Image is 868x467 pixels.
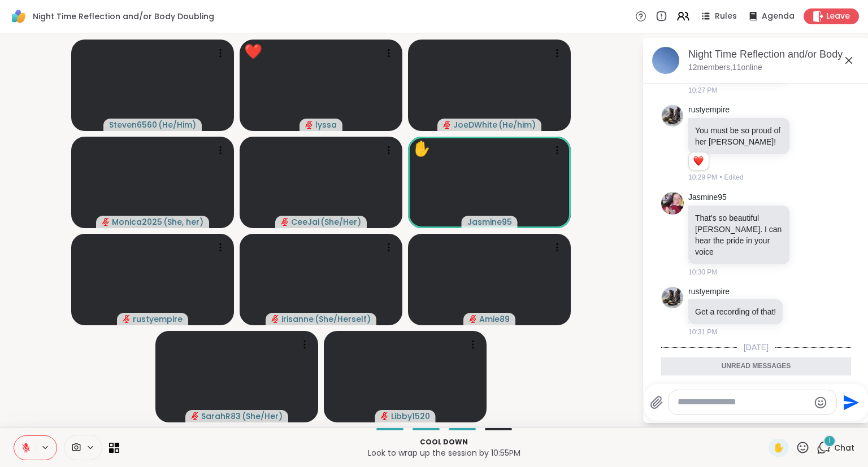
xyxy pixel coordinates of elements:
[688,192,727,203] a: Jasmine95
[33,11,214,22] span: Night Time Reflection and/or Body Doubling
[126,447,762,459] p: Look to wrap up the session by 10:55PM
[498,119,536,130] span: ( He/him )
[191,412,199,420] span: audio-muted
[688,267,717,277] span: 10:30 PM
[826,11,850,22] span: Leave
[467,216,512,228] span: Jasmine95
[688,47,860,62] div: Night Time Reflection and/or Body Doubling, [DATE]
[695,125,783,147] p: You must be so proud of her [PERSON_NAME]!
[271,315,279,323] span: audio-muted
[688,172,717,182] span: 10:29 PM
[773,441,784,455] span: ✋
[112,216,162,228] span: Monica2025
[661,192,684,215] img: https://sharewell-space-live.sfo3.digitaloceanspaces.com/user-generated/0c3f25b2-e4be-4605-90b8-c...
[688,62,762,73] p: 12 members, 11 online
[102,218,110,226] span: audio-muted
[689,152,709,171] div: Reaction list
[719,172,722,182] span: •
[242,411,283,422] span: ( She/Her )
[688,104,730,116] a: rustyempire
[315,313,371,325] span: ( She/Herself )
[126,437,762,447] p: Cool down
[479,313,510,325] span: Amie89
[688,85,717,95] span: 10:27 PM
[291,216,319,228] span: CeeJai
[413,138,431,160] div: ✋
[201,411,241,422] span: SarahR83
[834,442,854,453] span: Chat
[688,286,730,298] a: rustyempire
[123,315,131,323] span: audio-muted
[828,436,831,446] span: 1
[652,47,679,74] img: Night Time Reflection and/or Body Doubling, Sep 11
[661,104,684,127] img: https://sharewell-space-live.sfo3.digitaloceanspaces.com/user-generated/3913dd85-6983-4073-ba6e-f...
[678,396,809,408] textarea: Type your message
[762,11,795,22] span: Agenda
[305,121,313,129] span: audio-muted
[724,172,744,182] span: Edited
[443,121,451,129] span: audio-muted
[281,218,289,226] span: audio-muted
[244,41,262,63] div: ❤️
[453,119,497,130] span: JoeDWhite
[320,216,361,228] span: ( She/Her )
[469,315,477,323] span: audio-muted
[661,357,851,376] div: Unread messages
[692,157,704,166] button: Reactions: love
[688,327,717,337] span: 10:31 PM
[315,119,337,130] span: lyssa
[158,119,196,130] span: ( He/Him )
[814,396,827,409] button: Emoji picker
[695,306,776,317] p: Get a recording of that!
[391,411,430,422] span: Libby1520
[281,313,314,325] span: irisanne
[737,342,775,353] span: [DATE]
[133,313,183,325] span: rustyempire
[715,11,737,22] span: Rules
[9,7,28,26] img: ShareWell Logomark
[109,119,157,130] span: Steven6560
[163,216,203,228] span: ( She, her )
[661,286,684,309] img: https://sharewell-space-live.sfo3.digitaloceanspaces.com/user-generated/3913dd85-6983-4073-ba6e-f...
[381,412,389,420] span: audio-muted
[695,212,783,257] p: That's so beautiful [PERSON_NAME]. I can hear the pride in your voice
[837,390,862,415] button: Send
